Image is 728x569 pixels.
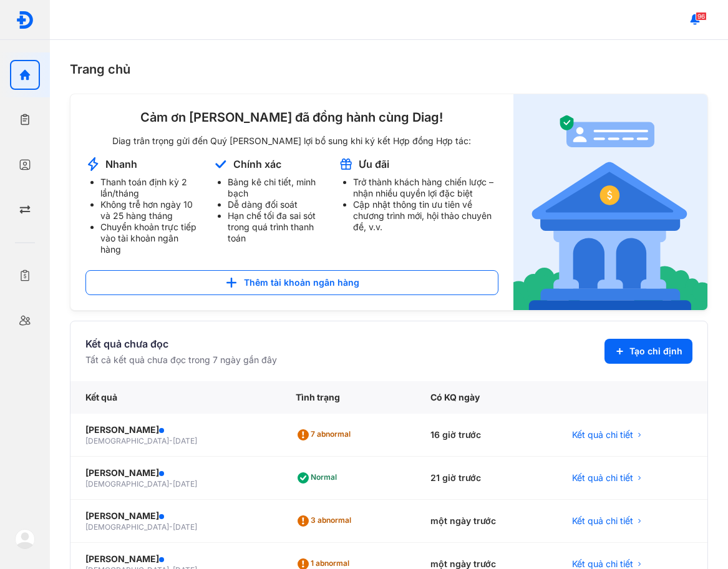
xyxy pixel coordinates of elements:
span: - [169,479,173,489]
div: Chính xác [233,157,281,171]
span: Kết quả chi tiết [572,472,633,484]
div: 7 abnormal [296,425,356,445]
div: Có KQ ngày [415,381,557,414]
div: [PERSON_NAME] [85,553,266,565]
div: Nhanh [105,157,137,171]
li: Không trễ hơn ngày 10 và 25 hàng tháng [100,199,198,221]
div: Diag trân trọng gửi đến Quý [PERSON_NAME] lợi bổ sung khi ký kết Hợp đồng Hợp tác: [85,135,498,147]
img: account-announcement [213,157,228,172]
div: Tình trạng [281,381,415,414]
img: logo [15,529,35,549]
li: Dễ dàng đối soát [228,199,323,210]
span: [DEMOGRAPHIC_DATA] [85,479,169,489]
div: Kết quả [70,381,281,414]
div: Trang chủ [70,60,708,79]
span: [DATE] [173,436,197,445]
div: [PERSON_NAME] [85,467,266,479]
div: một ngày trước [415,500,557,543]
div: [PERSON_NAME] [85,424,266,436]
button: Tạo chỉ định [604,339,692,364]
img: account-announcement [85,157,100,172]
img: account-announcement [338,157,354,172]
div: Ưu đãi [359,157,389,171]
div: 3 abnormal [296,511,356,531]
li: Thanh toán định kỳ 2 lần/tháng [100,177,198,199]
li: Cập nhật thông tin ưu tiên về chương trình mới, hội thảo chuyên đề, v.v. [353,199,498,233]
div: Kết quả chưa đọc [85,336,277,351]
span: [DATE] [173,479,197,489]
img: account-announcement [513,94,707,310]
li: Trở thành khách hàng chiến lược – nhận nhiều quyền lợi đặc biệt [353,177,498,199]
span: Tạo chỉ định [629,345,682,357]
span: [DEMOGRAPHIC_DATA] [85,436,169,445]
div: Tất cả kết quả chưa đọc trong 7 ngày gần đây [85,354,277,366]
li: Chuyển khoản trực tiếp vào tài khoản ngân hàng [100,221,198,255]
li: Hạn chế tối đa sai sót trong quá trình thanh toán [228,210,323,244]
button: Thêm tài khoản ngân hàng [85,270,498,295]
span: Kết quả chi tiết [572,515,633,527]
span: 96 [696,12,707,21]
span: - [169,436,173,445]
span: [DATE] [173,522,197,532]
div: 16 giờ trước [415,414,557,457]
img: logo [16,11,34,29]
li: Bảng kê chi tiết, minh bạch [228,177,323,199]
div: [PERSON_NAME] [85,510,266,522]
span: - [169,522,173,532]
span: [DEMOGRAPHIC_DATA] [85,522,169,532]
div: Normal [296,468,342,488]
span: Kết quả chi tiết [572,429,633,441]
div: 21 giờ trước [415,457,557,500]
div: Cảm ơn [PERSON_NAME] đã đồng hành cùng Diag! [85,109,498,125]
